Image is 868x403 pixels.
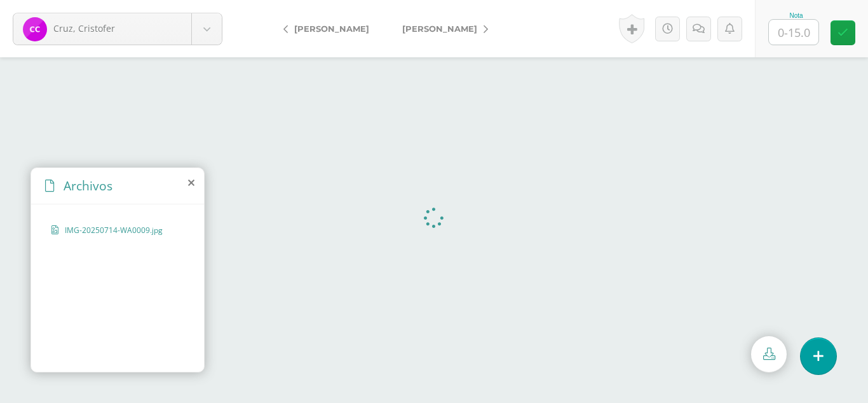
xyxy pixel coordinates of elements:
span: [PERSON_NAME] [294,24,369,34]
a: [PERSON_NAME] [386,13,498,44]
a: [PERSON_NAME] [273,13,386,44]
img: 5d57adc19f17b279075e34403ed70e66.png [23,17,47,41]
input: 0-15.0 [769,20,818,45]
span: [PERSON_NAME] [402,24,477,34]
div: Nota [768,12,824,19]
i: close [188,178,194,188]
span: IMG-20250714-WA0009.jpg [65,225,169,236]
span: Archivos [64,177,112,194]
a: Cruz, Cristofer [13,13,222,45]
span: Cruz, Cristofer [53,22,115,34]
